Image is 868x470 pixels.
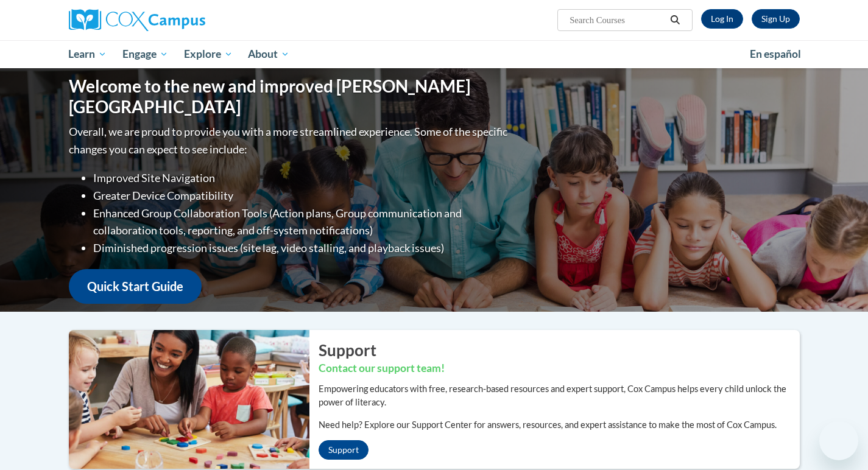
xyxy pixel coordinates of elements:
a: En español [742,41,809,67]
p: Need help? Explore our Support Center for answers, resources, and expert assistance to make the m... [319,418,800,432]
h3: Contact our support team! [319,361,800,376]
a: Explore [176,40,241,68]
iframe: Button to launch messaging window [819,421,858,460]
p: Overall, we are proud to provide you with a more streamlined experience. Some of the specific cha... [69,123,510,158]
img: Cox Campus [69,9,205,31]
div: Main menu [51,40,818,68]
input: Search Courses [568,13,666,27]
span: Learn [68,47,107,61]
h1: Welcome to the new and improved [PERSON_NAME][GEOGRAPHIC_DATA] [69,76,510,117]
a: About [240,40,297,68]
li: Enhanced Group Collaboration Tools (Action plans, Group communication and collaboration tools, re... [93,205,510,240]
li: Greater Device Compatibility [93,187,510,205]
li: Improved Site Navigation [93,169,510,187]
a: Engage [115,40,176,68]
a: Cox Campus [69,9,300,31]
a: Log In [701,9,743,29]
img: ... [60,330,309,469]
span: Explore [184,47,233,61]
a: Quick Start Guide [69,269,202,304]
span: Engage [122,47,168,61]
a: Register [752,9,800,29]
a: Support [319,440,369,460]
a: Learn [61,40,115,68]
h2: Support [319,339,800,361]
span: En español [750,47,801,60]
button: Search [666,13,684,27]
li: Diminished progression issues (site lag, video stalling, and playback issues) [93,239,510,257]
span: About [248,47,289,61]
p: Empowering educators with free, research-based resources and expert support, Cox Campus helps eve... [319,382,800,409]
